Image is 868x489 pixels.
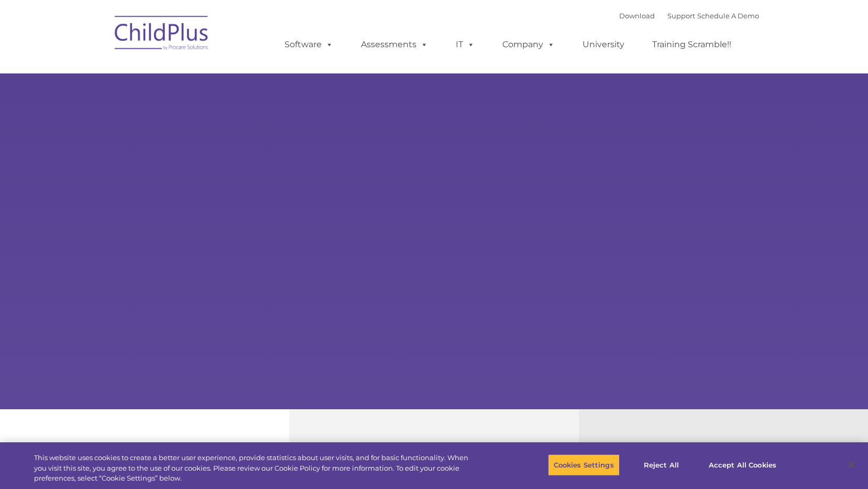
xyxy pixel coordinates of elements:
img: ChildPlus by Procare Solutions [109,8,214,61]
font: | [619,12,759,20]
a: Assessments [350,34,438,55]
button: Reject All [629,454,694,476]
a: Support [667,12,695,20]
a: Download [619,12,655,20]
button: Close [840,453,863,476]
button: Accept All Cookies [703,454,782,476]
button: Cookies Settings [548,454,620,476]
a: Company [492,34,565,55]
a: Training Scramble!! [642,34,742,55]
a: IT [445,34,485,55]
a: University [572,34,635,55]
a: Software [274,34,344,55]
a: Schedule A Demo [697,12,759,20]
div: This website uses cookies to create a better user experience, provide statistics about user visit... [34,453,477,484]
